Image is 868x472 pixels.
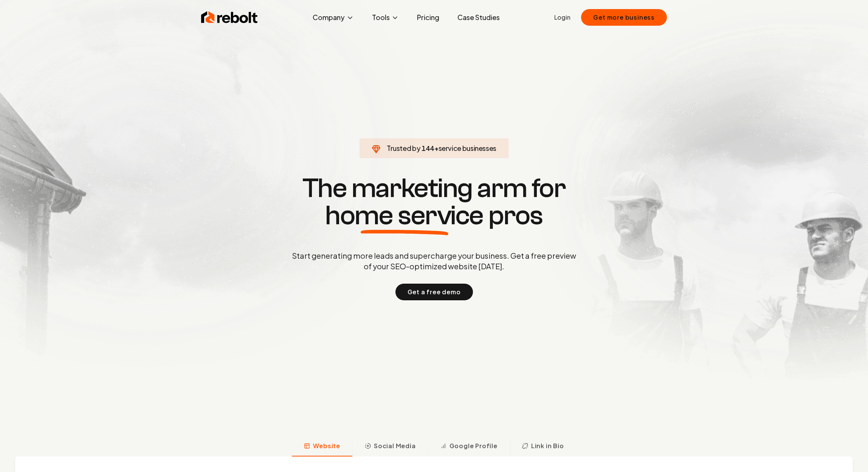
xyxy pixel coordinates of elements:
[374,441,416,450] span: Social Media
[554,13,570,22] a: Login
[253,175,615,229] h1: The marketing arm for pros
[290,250,578,272] p: Start generating more leads and supercharge your business. Get a free preview of your SEO-optimiz...
[387,144,420,152] span: Trusted by
[451,10,506,25] a: Case Studies
[201,10,258,25] img: Rebolt Logo
[449,441,498,450] span: Google Profile
[581,9,667,26] button: Get more business
[395,284,473,300] button: Get a free demo
[439,144,497,152] span: service businesses
[366,10,405,25] button: Tools
[411,10,445,25] a: Pricing
[325,202,484,229] span: home service
[422,143,434,154] span: 144
[292,437,352,456] button: Website
[307,10,360,25] button: Company
[531,441,564,450] span: Link in Bio
[428,437,510,456] button: Google Profile
[352,437,428,456] button: Social Media
[313,441,340,450] span: Website
[510,437,576,456] button: Link in Bio
[434,144,439,152] span: +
